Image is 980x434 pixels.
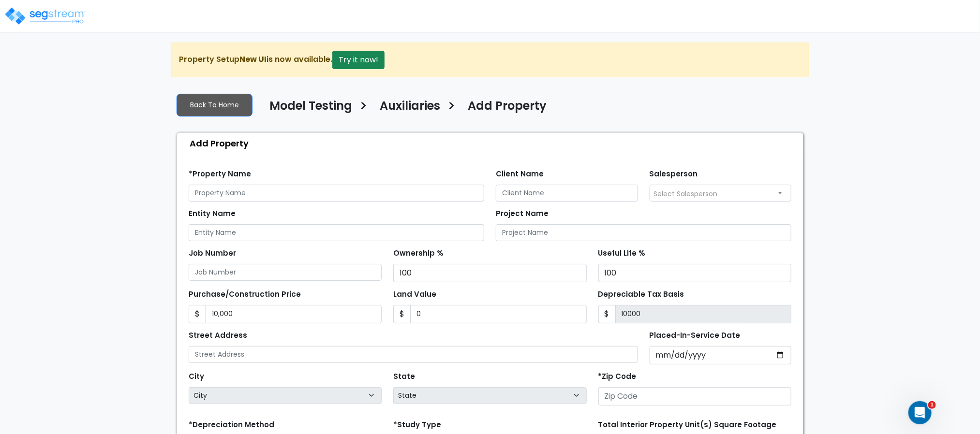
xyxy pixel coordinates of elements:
[189,224,484,241] input: Entity Name
[189,264,382,281] input: Job Number
[496,224,791,241] input: Project Name
[239,54,267,65] strong: New UI
[496,185,638,202] input: Client Name
[410,305,586,323] input: Land Value
[393,289,436,300] label: Land Value
[262,99,352,119] a: Model Testing
[650,169,698,180] label: Salesperson
[928,401,936,409] span: 1
[393,305,411,323] span: $
[189,289,301,300] label: Purchase/Construction Price
[460,99,547,119] a: Add Property
[4,6,86,26] img: logo_pro_r.png
[171,43,809,77] div: Property Setup is now available.
[447,98,456,117] h3: >
[182,133,803,154] div: Add Property
[598,371,637,382] label: *Zip Code
[177,94,252,116] a: Back To Home
[598,387,791,405] input: Zip Code
[650,330,741,341] label: Placed-In-Service Date
[189,346,638,363] input: Street Address
[189,330,247,341] label: Street Address
[189,420,274,431] label: *Depreciation Method
[654,189,718,199] span: Select Salesperson
[189,208,236,219] label: Entity Name
[206,305,382,323] input: Purchase or Construction Price
[393,371,415,382] label: State
[189,185,484,202] input: Property Name
[393,264,586,282] input: Ownership %
[598,289,684,300] label: Depreciable Tax Basis
[496,169,544,180] label: Client Name
[598,248,646,259] label: Useful Life %
[393,420,441,431] label: *Study Type
[189,248,236,259] label: Job Number
[598,264,791,282] input: Useful Life %
[359,98,368,117] h3: >
[372,99,440,119] a: Auxiliaries
[468,99,547,116] h4: Add Property
[393,248,444,259] label: Ownership %
[332,51,385,69] button: Try it now!
[615,305,791,323] input: 0.00
[189,371,204,382] label: City
[496,208,549,219] label: Project Name
[189,305,206,323] span: $
[908,401,932,424] iframe: Intercom live chat
[189,169,251,180] label: *Property Name
[269,99,352,116] h4: Model Testing
[598,420,777,431] label: Total Interior Property Unit(s) Square Footage
[598,305,616,323] span: $
[380,99,440,116] h4: Auxiliaries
